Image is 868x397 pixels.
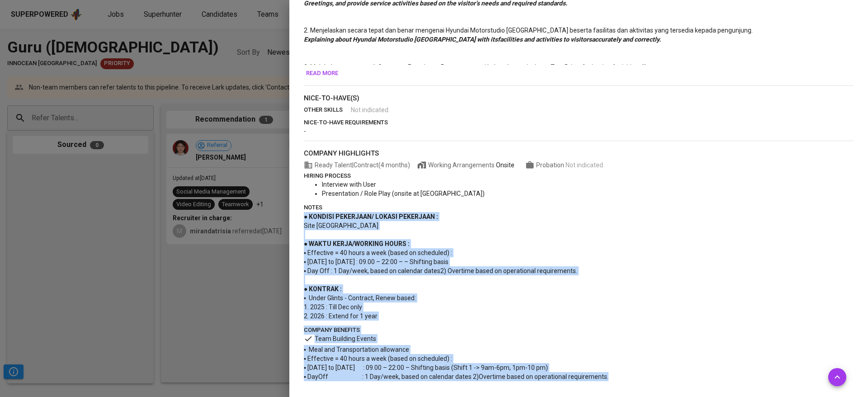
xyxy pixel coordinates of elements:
[304,118,854,127] p: nice-to-have requirements
[304,364,548,371] span: ▪ [DATE] to [DATE] : 09.00 – 22:00 – Shifting basis (Shift 1 -> 9am-6pm, 1pm-10 pm)
[304,240,410,247] span: ● WAKTU KERJA/WORKING HOURS :
[304,249,452,256] span: ▪ Effective = 40 hours a week (based on scheduled) :
[351,105,390,114] span: Not indicated .
[304,294,416,302] span: ▪ Under Glints - Contract, Renew based:
[304,36,661,43] span: Explaining about Hyundai Motorstudio [GEOGRAPHIC_DATA] with itsfacilities and activities to visit...
[304,105,351,114] p: other skills
[304,334,430,343] div: Team Building Events
[304,203,854,212] p: notes
[304,267,577,274] span: ▪ Day Off : 1 Day/week, based on calendar dates2) Overtime based on operational requirements.
[496,161,514,170] div: Onsite
[304,93,854,104] p: nice-to-have(s)
[304,213,438,220] span: ● KONDISI PEKERJAAN/ LOKASI PEKERJAAN :
[304,346,409,353] span: ▪ Meal and Transportation allowance
[304,326,854,335] p: company benefits
[304,128,306,135] span: -
[304,161,410,170] span: Ready Talent | Contract (4 months)
[304,258,448,265] span: ▪ [DATE] to [DATE] : 09.00 – 22:00 – – Shifting basis
[304,303,362,311] span: 1.⁠ ⁠2025 : Till Dec only
[304,63,647,71] span: 3. Melakukan tugas untuk Customer Experience Program sesuai kebutuhan, misalnya : Test Drive, Act...
[322,190,485,197] span: Presentation / Role Play (onsite at [GEOGRAPHIC_DATA])
[304,355,452,362] span: ▪ Effective = 40 hours a week (based on scheduled) :
[536,161,566,169] span: Probation
[304,373,609,380] span: ▪ DayOff : 1 Day/week, based on calendar dates 2)Overtime based on operational requirements.
[304,66,340,80] button: Read more
[322,181,376,188] span: Interview with User
[306,68,338,79] span: Read more
[304,171,854,180] p: hiring process
[417,161,514,170] span: Working Arrangements
[566,161,604,169] span: Not indicated .
[304,312,377,320] span: 2.⁠ ⁠⁠2026 : Extend for 1 year
[304,222,378,229] span: Site [GEOGRAPHIC_DATA]
[304,148,854,159] p: company highlights
[304,27,753,34] span: 2. Menjelaskan secara tepat dan benar mengenai Hyundai Motorstudio [GEOGRAPHIC_DATA] beserta fasi...
[304,285,342,293] span: ● KONTRAK :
